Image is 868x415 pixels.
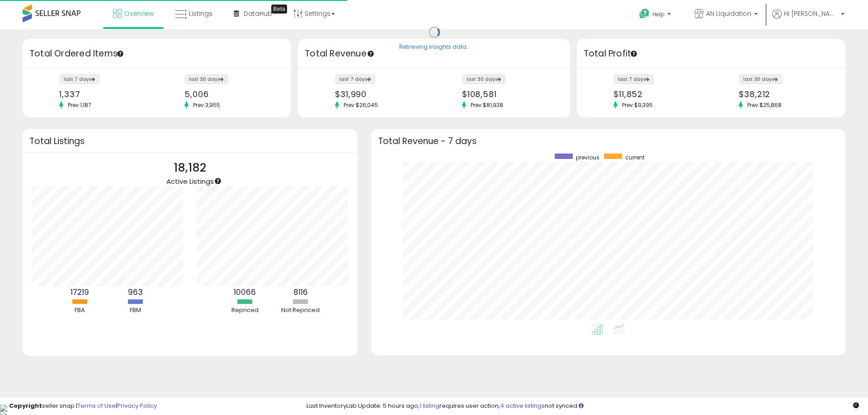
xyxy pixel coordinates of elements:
b: 8116 [293,287,308,298]
h3: Total Revenue [305,47,563,60]
span: current [625,154,645,161]
i: Get Help [639,8,650,19]
div: Tooltip anchor [271,5,287,14]
div: Retrieving insights data.. [399,43,469,51]
div: Tooltip anchor [214,177,222,185]
span: Hi [PERSON_NAME] [784,9,838,18]
div: 5,006 [184,89,275,99]
h3: Total Ordered Items [29,47,284,60]
div: FBM [108,306,162,315]
span: Prev: $25,868 [743,101,786,109]
div: Not Repriced [274,306,328,315]
div: $11,852 [613,89,704,99]
span: Active Listings [166,177,214,186]
span: Prev: 3,955 [189,101,225,109]
div: Repriced [218,306,272,315]
div: 1,337 [59,89,150,99]
h3: Total Revenue - 7 days [378,138,839,145]
div: Tooltip anchor [367,50,375,58]
span: previous [576,154,599,161]
label: last 30 days [184,74,228,84]
span: Overview [124,9,154,18]
div: $108,581 [462,89,554,99]
label: last 7 days [335,74,376,84]
label: last 30 days [739,74,783,84]
div: FBA [52,306,107,315]
span: DataHub [244,9,272,18]
b: 963 [128,287,143,298]
span: Prev: $26,045 [339,101,382,109]
label: last 7 days [613,74,654,84]
label: last 7 days [59,74,100,84]
h3: Total Profit [584,47,839,60]
div: $31,990 [335,89,427,99]
a: Hi [PERSON_NAME] [772,9,844,29]
span: Prev: $81,938 [466,101,508,109]
span: Prev: 1,187 [63,101,96,109]
span: Prev: $9,395 [618,101,657,109]
a: Help [632,1,680,29]
div: Tooltip anchor [630,50,638,58]
span: Help [652,10,665,18]
h3: Total Listings [29,138,351,145]
div: Tooltip anchor [116,50,124,58]
span: AN Liquidation [706,9,751,18]
b: 17219 [71,287,89,298]
b: 10066 [234,287,256,298]
label: last 30 days [462,74,506,84]
span: Listings [189,9,212,18]
p: 18,182 [166,159,214,177]
div: $38,212 [739,89,830,99]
